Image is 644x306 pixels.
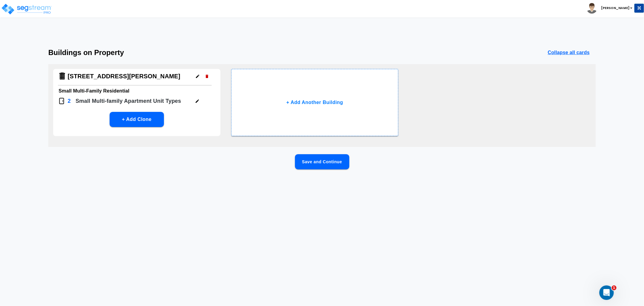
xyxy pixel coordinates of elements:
[599,285,614,300] iframe: Intercom live chat
[295,154,349,169] button: Save and Continue
[231,69,399,136] button: + Add Another Building
[58,97,65,105] img: Door Icon
[612,285,617,290] span: 1
[601,6,630,10] b: [PERSON_NAME]
[48,48,124,57] h3: Buildings on Property
[587,3,597,14] img: avatar.png
[1,3,52,15] img: logo_pro_r.png
[58,72,66,80] img: Building Icon
[59,87,215,95] h6: Small Multi-Family Residential
[68,97,71,105] p: 2
[110,112,164,127] button: + Add Clone
[68,73,180,80] h4: [STREET_ADDRESS][PERSON_NAME]
[75,97,181,105] p: Small Multi-family Apartment Unit Type s
[548,49,590,56] p: Collapse all cards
